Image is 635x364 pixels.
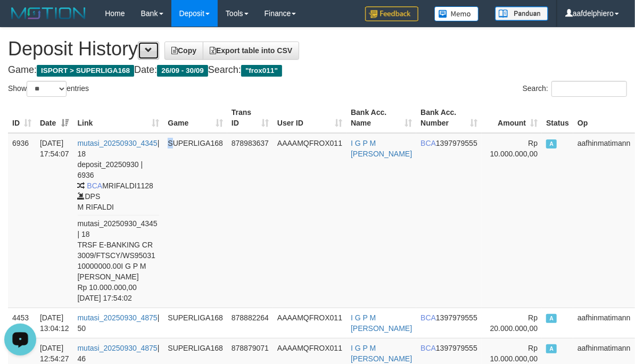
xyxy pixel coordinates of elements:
[8,308,36,338] td: 4453
[523,81,627,97] label: Search:
[490,313,538,333] span: Rp 20.000.000,00
[227,103,273,133] th: Trans ID: activate to sort column ascending
[73,133,164,308] td: | 18
[36,308,73,338] td: [DATE] 13:04:12
[420,344,436,352] span: BCA
[351,344,412,363] a: I G P M [PERSON_NAME]
[490,139,538,158] span: Rp 10.000.000,00
[434,6,479,21] img: Button%20Memo.svg
[351,313,412,333] a: I G P M [PERSON_NAME]
[163,133,227,308] td: SUPERLIGA168
[8,133,36,308] td: 6936
[78,139,158,147] a: mutasi_20250930_4345
[273,103,347,133] th: User ID: activate to sort column ascending
[157,65,208,77] span: 26/09 - 30/09
[4,4,36,36] button: Open LiveChat chat widget
[416,308,482,338] td: 1397979555
[27,81,67,97] select: Showentries
[573,308,635,338] td: aafhinmatimann
[347,103,416,133] th: Bank Acc. Name: activate to sort column ascending
[227,308,273,338] td: 878882264
[227,133,273,308] td: 878983637
[73,103,164,133] th: Link: activate to sort column ascending
[37,65,134,77] span: ISPORT > SUPERLIGA168
[210,46,292,55] span: Export table into CSV
[36,103,73,133] th: Date: activate to sort column ascending
[8,38,627,60] h1: Deposit History
[273,133,347,308] td: AAAAMQFROX011
[87,181,102,190] span: BCA
[542,103,573,133] th: Status
[8,65,627,76] h4: Game: Date: Search:
[551,81,627,97] input: Search:
[8,81,89,97] label: Show entries
[573,133,635,308] td: aafhinmatimann
[8,5,89,21] img: MOTION_logo.png
[490,344,538,363] span: Rp 10.000.000,00
[8,103,36,133] th: ID: activate to sort column ascending
[416,103,482,133] th: Bank Acc. Number: activate to sort column ascending
[164,42,203,60] a: Copy
[420,139,436,147] span: BCA
[171,46,196,55] span: Copy
[273,308,347,338] td: AAAAMQFROX011
[351,139,412,158] a: I G P M [PERSON_NAME]
[203,42,299,60] a: Export table into CSV
[78,159,160,303] div: deposit_20250930 | 6936 MRIFALDI1128 DPS M RIFALDI mutasi_20250930_4345 | 18 TRSF E-BANKING CR 30...
[36,133,73,308] td: [DATE] 17:54:07
[78,313,158,322] a: mutasi_20250930_4875
[73,308,164,338] td: | 50
[416,133,482,308] td: 1397979555
[163,308,227,338] td: SUPERLIGA168
[163,103,227,133] th: Game: activate to sort column ascending
[573,103,635,133] th: Op
[546,344,557,353] span: Approved
[365,6,418,21] img: Feedback.jpg
[78,344,158,352] a: mutasi_20250930_4875
[241,65,282,77] span: "frox011"
[482,103,542,133] th: Amount: activate to sort column ascending
[420,313,436,322] span: BCA
[546,314,557,323] span: Approved
[546,139,557,148] span: Approved
[495,6,548,21] img: panduan.png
